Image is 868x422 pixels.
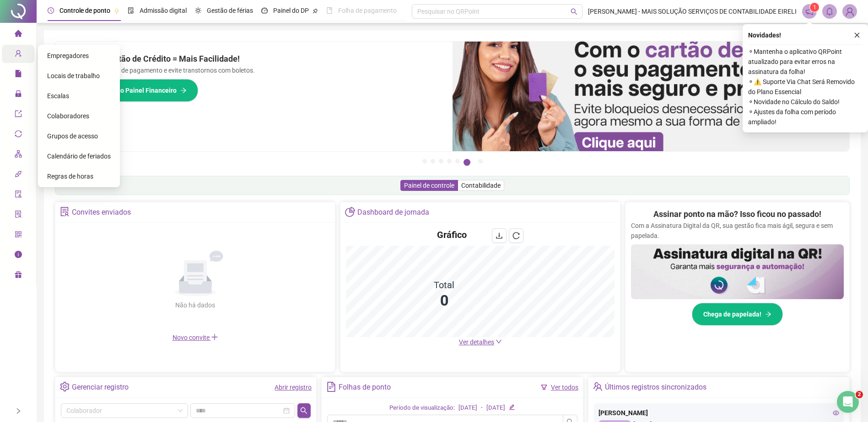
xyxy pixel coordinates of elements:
a: Ver todos [551,384,578,391]
h4: Gráfico [437,228,467,241]
div: Gerenciar registro [72,380,129,395]
span: audit [15,186,22,205]
button: 1 [422,159,427,164]
span: Calendário de feriados [47,153,111,160]
span: info-circle [15,247,22,265]
span: 2 [856,391,863,398]
span: edit [509,404,515,410]
span: Controle de ponto [59,7,110,14]
span: arrow-right [765,311,771,317]
button: 5 [455,159,460,164]
span: Painel do DP [273,7,309,14]
div: Últimos registros sincronizados [605,380,706,395]
button: 7 [478,159,483,164]
span: Locais de trabalho [47,72,100,79]
span: Contabilidade [461,182,501,189]
a: Ver detalhes down [459,338,502,346]
h2: QRPoint + Cartão de Crédito = Mais Facilidade! [66,53,442,65]
span: dashboard [261,7,268,14]
span: Empregadores [47,52,89,59]
span: ⚬ Novidade no Cálculo do Saldo! [748,97,863,107]
img: banner%2F75947b42-3b94-469c-a360-407c2d3115d7.png [453,42,850,151]
img: 2409 [843,5,857,18]
span: pushpin [313,8,318,14]
span: Colaboradores [47,112,89,120]
span: Regras de horas [47,173,93,180]
div: Dashboard de jornada [357,205,429,220]
span: arrow-right [180,87,187,94]
span: reload [512,232,520,239]
span: qrcode [15,227,22,245]
span: home [15,26,22,44]
div: [DATE] [486,403,505,413]
div: [PERSON_NAME] [598,408,839,418]
span: file [15,66,22,84]
button: Ajuste Agora no Painel Financeiro [66,79,198,102]
span: search [571,8,577,15]
span: Escalas [47,92,69,100]
a: Abrir registro [275,384,312,391]
span: Gestão de férias [207,7,253,14]
span: ⚬ ⚠️ Suporte Via Chat Será Removido do Plano Essencial [748,77,863,97]
span: user-add [15,46,22,64]
span: setting [60,382,70,391]
span: file-done [128,7,134,14]
span: notification [805,7,814,16]
span: apartment [15,146,22,164]
iframe: Intercom live chat [837,391,859,413]
span: file-text [326,382,336,391]
button: 6 [464,159,470,166]
div: Folhas de ponto [339,380,391,395]
span: ⚬ Mantenha o aplicativo QRPoint atualizado para evitar erros na assinatura da folha! [748,47,863,77]
span: pushpin [114,8,119,14]
sup: 1 [810,3,819,12]
span: export [15,106,22,124]
span: sync [15,126,22,144]
span: pie-chart [345,207,355,216]
span: Ver detalhes [459,338,494,346]
span: gift [15,267,22,285]
span: 1 [813,4,816,11]
span: Novo convite [173,334,218,341]
span: sun [195,7,201,14]
span: lock [15,86,22,104]
span: Chega de papelada! [703,309,761,319]
span: Admissão digital [140,7,187,14]
span: search [300,407,307,414]
span: clock-circle [48,7,54,14]
div: Não há dados [153,300,237,310]
button: 4 [447,159,452,164]
span: bell [825,7,834,16]
p: Atualize sua forma de pagamento e evite transtornos com boletos. [66,65,442,75]
button: 2 [431,159,435,164]
button: Chega de papelada! [692,303,783,326]
button: 3 [439,159,443,164]
span: close [854,32,860,38]
div: Convites enviados [72,205,131,220]
div: [DATE] [458,403,477,413]
p: Com a Assinatura Digital da QR, sua gestão fica mais ágil, segura e sem papelada. [631,221,844,241]
span: plus [211,333,218,341]
span: Novidades ! [748,30,781,40]
span: down [496,338,502,345]
span: solution [15,206,22,225]
h2: Assinar ponto na mão? Isso ficou no passado! [653,208,821,221]
span: filter [541,384,547,390]
span: ⚬ Ajustes da folha com período ampliado! [748,107,863,127]
span: solution [60,207,70,216]
div: Período de visualização: [389,403,455,413]
span: team [593,382,603,391]
span: api [15,166,22,185]
span: right [15,408,22,414]
img: banner%2F02c71560-61a6-44d4-94b9-c8ab97240462.png [631,244,844,299]
div: - [481,403,483,413]
span: Ajuste Agora no Painel Financeiro [78,85,177,95]
span: Folha de pagamento [338,7,397,14]
span: book [326,7,333,14]
span: Painel de controle [404,182,454,189]
span: download [496,232,503,239]
span: eye [833,410,839,416]
span: Grupos de acesso [47,132,98,140]
span: [PERSON_NAME] - MAIS SOLUÇÃO SERVIÇOS DE CONTABILIDADE EIRELI [588,6,797,16]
